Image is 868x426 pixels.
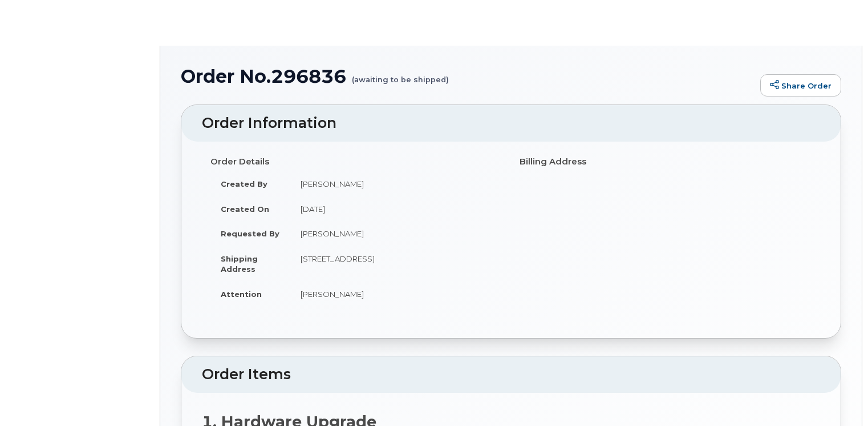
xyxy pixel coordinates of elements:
td: [STREET_ADDRESS] [290,246,502,282]
h4: Order Details [210,157,502,167]
h2: Order Information [202,115,820,131]
strong: Created By [221,179,267,188]
strong: Requested By [221,229,279,238]
h2: Order Items [202,367,820,383]
strong: Attention [221,290,262,299]
td: [PERSON_NAME] [290,282,502,307]
strong: Created On [221,204,269,214]
strong: Shipping Address [221,254,258,274]
small: (awaiting to be shipped) [352,66,449,84]
td: [DATE] [290,196,502,222]
h1: Order No.296836 [181,66,755,86]
td: [PERSON_NAME] [290,221,502,246]
a: Share Order [760,74,841,97]
h4: Billing Address [520,157,812,167]
td: [PERSON_NAME] [290,171,502,196]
